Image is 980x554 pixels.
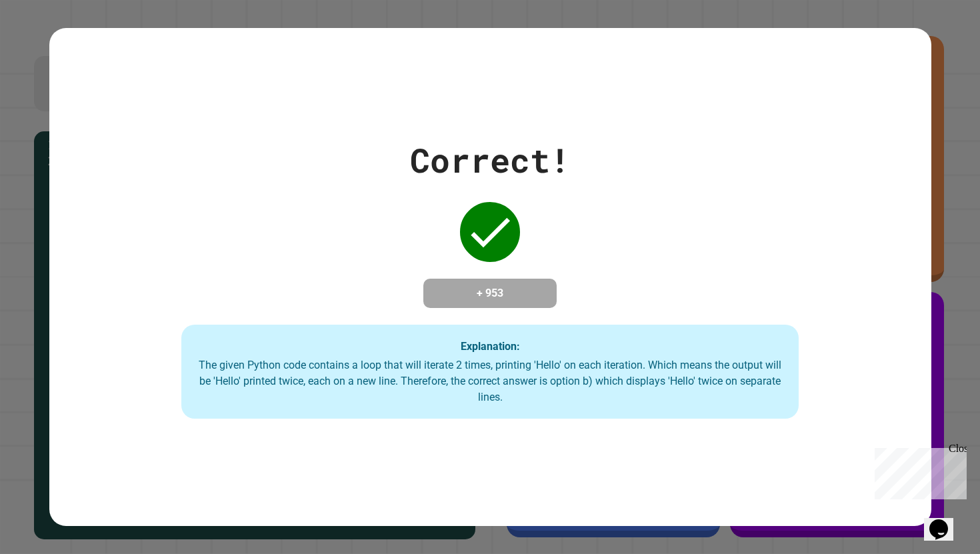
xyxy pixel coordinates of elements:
[437,285,543,301] h4: + 953
[410,135,570,185] div: Correct!
[924,501,967,541] iframe: chat widget
[195,357,785,405] div: The given Python code contains a loop that will iterate 2 times, printing 'Hello' on each iterati...
[5,5,92,85] div: Chat with us now!Close
[461,339,520,352] strong: Explanation:
[869,443,967,499] iframe: chat widget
